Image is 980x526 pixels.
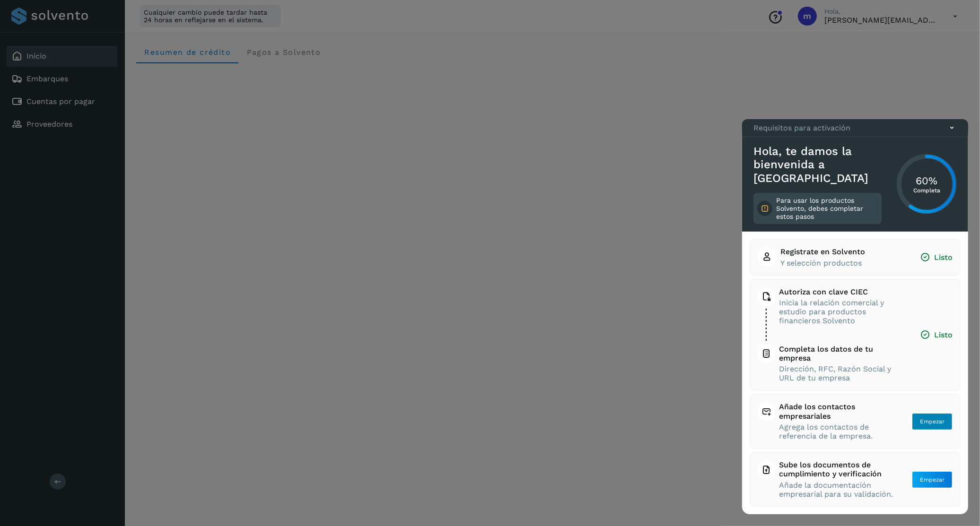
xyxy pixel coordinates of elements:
h3: Hola, te damos la bienvenida a [GEOGRAPHIC_DATA] [753,145,882,185]
span: Añade los contactos empresariales [779,402,894,420]
span: Y selección productos [780,259,865,267]
span: Empezar [920,475,945,484]
span: Dirección, RFC, Razón Social y URL de tu empresa [779,364,902,382]
div: Requisitos para activación [742,119,968,137]
button: Registrate en SolventoY selección productosListo [758,247,953,267]
button: Empezar [912,413,953,430]
span: Registrate en Solvento [780,247,865,256]
span: Sube los documentos de cumplimiento y verificación [779,460,894,478]
h3: 60% [913,175,940,187]
span: Añade la documentación empresarial para su validación. [779,481,894,499]
p: Completa [913,187,940,194]
button: Autoriza con clave CIECInicia la relación comercial y estudio para productos financieros Solvento... [758,287,953,383]
span: Listo [920,252,953,262]
span: Inicia la relación comercial y estudio para productos financieros Solvento [779,298,902,326]
p: Para usar los productos Solvento, debes completar estos pasos [776,197,878,220]
span: Autoriza con clave CIEC [779,287,902,296]
p: Requisitos para activación [753,123,850,132]
button: Sube los documentos de cumplimiento y verificaciónAñade la documentación empresarial para su vali... [758,460,953,499]
button: Añade los contactos empresarialesAgrega los contactos de referencia de la empresa.Empezar [758,402,953,440]
span: Empezar [920,417,945,426]
span: Agrega los contactos de referencia de la empresa. [779,423,894,440]
span: Listo [920,330,953,340]
button: Empezar [912,471,953,488]
span: Completa los datos de tu empresa [779,345,902,362]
